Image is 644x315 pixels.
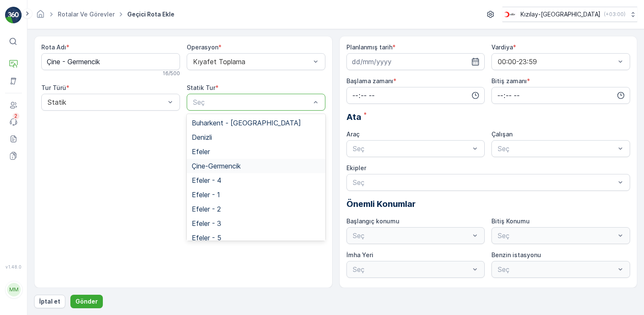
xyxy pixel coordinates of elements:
label: İmha Yeri [346,251,373,258]
label: Başlangıç konumu [346,217,400,225]
p: Seç [498,144,615,154]
label: Çalışan [491,130,513,138]
span: Denizli [192,133,212,141]
input: dd/mm/yyyy [346,53,485,70]
div: MM [7,283,21,296]
label: Operasyon [187,43,218,51]
button: Kızılay-[GEOGRAPHIC_DATA](+03:00) [502,7,637,22]
label: Rota Adı [41,43,66,51]
p: ( +03:00 ) [604,11,625,18]
button: MM [5,271,22,308]
p: 16 / 500 [163,70,180,77]
span: Ata [346,111,361,123]
span: Efeler - 2 [192,205,221,213]
span: Efeler - 1 [192,191,220,198]
label: Planlanmış tarih [346,43,392,51]
p: Seç [193,97,311,107]
span: v 1.48.0 [5,264,22,269]
p: İptal et [39,297,60,306]
img: logo [5,7,22,24]
span: Efeler - 4 [192,177,221,184]
p: Kızılay-[GEOGRAPHIC_DATA] [521,10,601,19]
label: Ekipler [346,164,366,171]
img: k%C4%B1z%C4%B1lay_D5CCths.png [502,10,517,19]
p: Seç [353,177,616,187]
label: Başlama zamanı [346,77,393,84]
span: Buharkent - [GEOGRAPHIC_DATA] [192,119,301,127]
p: Seç [353,144,470,154]
p: 2 [14,113,18,119]
label: Bitiş zamanı [491,77,527,84]
span: Efeler - 3 [192,220,221,227]
label: Tur Türü [41,84,66,91]
span: Efeler - 5 [192,234,221,242]
label: Bitiş Konumu [491,217,530,225]
button: İptal et [34,295,65,308]
span: Efeler [192,148,210,155]
label: Statik Tur [187,84,215,91]
button: Gönder [70,295,103,308]
label: Vardiya [491,43,513,51]
a: Ana Sayfa [36,13,45,20]
p: Önemli Konumlar [346,198,631,210]
a: Rotalar ve Görevler [58,11,115,18]
label: Benzin istasyonu [491,251,541,258]
span: Çine-Germencik [192,162,241,170]
label: Araç [346,130,360,138]
span: Geçici Rota Ekle [126,10,176,19]
a: 2 [5,114,22,130]
p: Gönder [75,297,98,306]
